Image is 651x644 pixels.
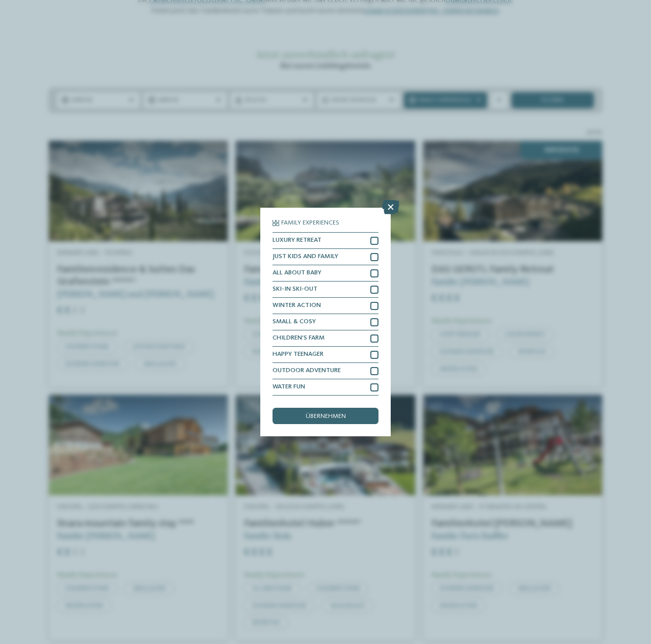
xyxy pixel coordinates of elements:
span: übernehmen [306,413,346,420]
span: JUST KIDS AND FAMILY [273,254,338,260]
span: LUXURY RETREAT [273,237,321,244]
span: SKI-IN SKI-OUT [273,286,317,293]
span: ALL ABOUT BABY [273,270,321,276]
span: HAPPY TEENAGER [273,351,323,358]
span: Family Experiences [281,220,339,227]
span: CHILDREN’S FARM [273,335,324,342]
span: SMALL & COSY [273,319,316,325]
span: WATER FUN [273,384,305,390]
span: WINTER ACTION [273,302,321,309]
span: OUTDOOR ADVENTURE [273,368,341,374]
